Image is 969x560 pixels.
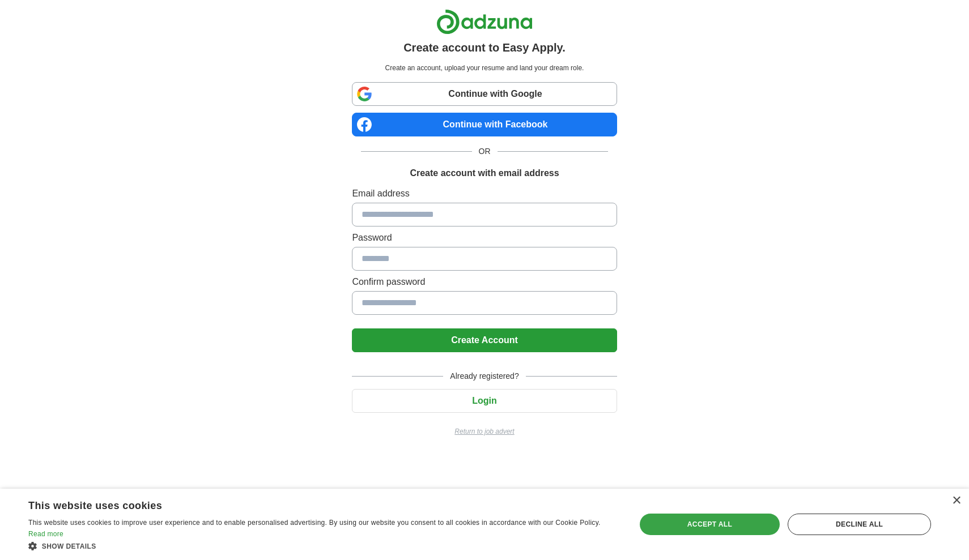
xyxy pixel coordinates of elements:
div: Close [952,497,960,505]
label: Email address [352,187,617,200]
h1: Create account with email address [410,166,559,180]
button: Create Account [352,328,617,352]
p: Create an account, upload your resume and land your dream role. [354,63,614,73]
a: Read more, opens a new window [28,530,63,538]
h1: Create account to Easy Apply. [403,39,566,56]
img: Adzuna logo [436,9,533,35]
label: Confirm password [352,275,617,289]
a: Login [352,396,617,405]
span: This website uses cookies to improve user experience and to enable personalised advertising. By u... [28,519,601,527]
button: Login [352,389,617,413]
div: This website uses cookies [28,495,589,512]
span: OR [472,146,498,157]
div: Show details [28,540,618,552]
a: Return to job advert [352,426,617,437]
span: Show details [42,542,96,550]
span: Already registered? [443,370,525,382]
label: Password [352,231,617,245]
div: Accept all [640,514,780,535]
a: Continue with Facebook [352,113,617,136]
a: Continue with Google [352,82,617,106]
div: Decline all [788,514,931,535]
